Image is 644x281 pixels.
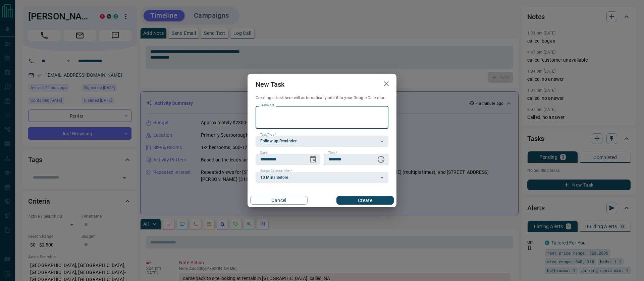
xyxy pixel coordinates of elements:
[306,153,320,166] button: Choose date, selected date is Sep 17, 2025
[336,196,394,205] button: Create
[256,95,388,101] p: Creating a task here will automatically add it to your Google Calendar.
[250,196,308,205] button: Cancel
[260,151,269,155] label: Date
[328,151,337,155] label: Time
[248,74,292,95] h2: New Task
[260,133,276,137] label: Task Type
[374,153,388,166] button: Choose time, selected time is 6:00 AM
[256,136,388,147] div: Follow up Reminder
[260,103,274,108] label: Task Note
[256,172,388,183] div: 10 Mins Before
[260,169,292,173] label: Google Calendar Alert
